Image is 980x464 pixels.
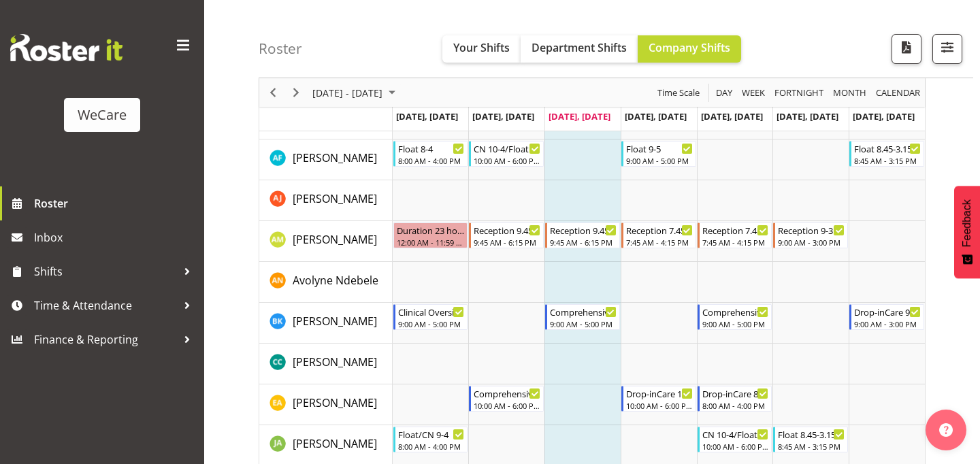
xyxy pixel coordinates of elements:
[469,222,544,248] div: Antonia Mao"s event - Reception 9.45-6.15 Begin From Tuesday, September 9, 2025 at 9:45:00 AM GMT...
[293,231,377,248] a: [PERSON_NAME]
[284,78,308,107] div: Next
[638,35,741,63] button: Company Shifts
[778,237,845,248] div: 9:00 AM - 3:00 PM
[715,84,734,101] span: Day
[261,78,284,107] div: Previous
[545,304,620,330] div: Brian Ko"s event - Comprehensive Consult 9-5 Begin From Wednesday, September 10, 2025 at 9:00:00 ...
[521,35,638,63] button: Department Shifts
[259,221,393,262] td: Antonia Mao resource
[474,223,540,237] div: Reception 9.45-6.15
[293,436,377,451] span: [PERSON_NAME]
[293,314,377,329] span: [PERSON_NAME]
[702,441,769,452] div: 10:00 AM - 6:00 PM
[701,110,763,122] span: [DATE], [DATE]
[259,303,393,344] td: Brian Ko resource
[626,223,693,237] div: Reception 7.45-4.15
[773,84,825,101] span: Fortnight
[698,386,772,412] div: Ena Advincula"s event - Drop-inCare 8-4 Begin From Friday, September 12, 2025 at 8:00:00 AM GMT+1...
[549,110,610,122] span: [DATE], [DATE]
[293,273,378,288] span: Avolyne Ndebele
[655,84,702,101] button: Time Scale
[398,318,465,329] div: 9:00 AM - 5:00 PM
[469,141,544,167] div: Alex Ferguson"s event - CN 10-4/Float Begin From Tuesday, September 9, 2025 at 10:00:00 AM GMT+12...
[702,427,769,441] div: CN 10-4/Float
[932,34,962,64] button: Filter Shifts
[469,386,544,412] div: Ena Advincula"s event - Comprehensive Consult 10-6 Begin From Tuesday, September 9, 2025 at 10:00...
[621,386,696,412] div: Ena Advincula"s event - Drop-inCare 10-6 Begin From Thursday, September 11, 2025 at 10:00:00 AM G...
[892,34,921,64] button: Download a PDF of the roster according to the set date range.
[398,305,465,318] div: Clinical Oversight
[626,155,693,166] div: 9:00 AM - 5:00 PM
[702,237,769,248] div: 7:45 AM - 4:15 PM
[474,400,540,411] div: 10:00 AM - 6:00 PM
[398,155,465,166] div: 8:00 AM - 4:00 PM
[34,261,177,282] span: Shifts
[293,191,377,206] span: [PERSON_NAME]
[698,427,772,452] div: Jane Arps"s event - CN 10-4/Float Begin From Friday, September 12, 2025 at 10:00:00 AM GMT+12:00 ...
[773,427,848,452] div: Jane Arps"s event - Float 8.45-3.15 Begin From Saturday, September 13, 2025 at 8:45:00 AM GMT+12:...
[854,305,921,318] div: Drop-inCare 9-3
[310,84,402,101] button: September 08 - 14, 2025
[621,141,696,167] div: Alex Ferguson"s event - Float 9-5 Begin From Thursday, September 11, 2025 at 9:00:00 AM GMT+12:00...
[259,41,302,56] h4: Roster
[778,223,845,237] div: Reception 9-3
[397,237,465,248] div: 12:00 AM - 11:59 PM
[550,237,617,248] div: 9:45 AM - 6:15 PM
[550,223,617,237] div: Reception 9.45-6.15
[702,386,769,400] div: Drop-inCare 8-4
[621,222,696,248] div: Antonia Mao"s event - Reception 7.45-4.15 Begin From Thursday, September 11, 2025 at 7:45:00 AM G...
[397,223,465,237] div: Duration 23 hours - [PERSON_NAME]
[10,34,122,61] img: Rosterit website logo
[626,386,693,400] div: Drop-inCare 10-6
[393,141,468,167] div: Alex Ferguson"s event - Float 8-4 Begin From Monday, September 8, 2025 at 8:00:00 AM GMT+12:00 En...
[854,142,921,155] div: Float 8.45-3.15
[772,84,826,101] button: Fortnight
[626,142,693,155] div: Float 9-5
[393,222,468,248] div: Antonia Mao"s event - Duration 23 hours - Antonia Mao Begin From Monday, September 8, 2025 at 12:...
[442,35,521,63] button: Your Shifts
[293,395,377,410] span: [PERSON_NAME]
[259,344,393,384] td: Charlotte Courtney resource
[849,304,924,330] div: Brian Ko"s event - Drop-inCare 9-3 Begin From Sunday, September 14, 2025 at 9:00:00 AM GMT+12:00 ...
[649,40,730,55] span: Company Shifts
[939,423,953,437] img: help-xxl-2.png
[954,186,980,278] button: Feedback - Show survey
[740,84,768,101] button: Timeline Week
[259,384,393,425] td: Ena Advincula resource
[854,155,921,166] div: 8:45 AM - 3:15 PM
[293,150,377,166] a: [PERSON_NAME]
[393,304,468,330] div: Brian Ko"s event - Clinical Oversight Begin From Monday, September 8, 2025 at 9:00:00 AM GMT+12:0...
[550,305,617,318] div: Comprehensive Consult 9-5
[832,84,868,101] span: Month
[545,222,620,248] div: Antonia Mao"s event - Reception 9.45-6.15 Begin From Wednesday, September 10, 2025 at 9:45:00 AM ...
[293,313,377,329] a: [PERSON_NAME]
[626,237,693,248] div: 7:45 AM - 4:15 PM
[293,395,377,411] a: [PERSON_NAME]
[875,84,921,101] span: calendar
[698,222,772,248] div: Antonia Mao"s event - Reception 7.45-4.15 Begin From Friday, September 12, 2025 at 7:45:00 AM GMT...
[656,84,701,101] span: Time Scale
[472,110,534,122] span: [DATE], [DATE]
[853,110,915,122] span: [DATE], [DATE]
[625,110,687,122] span: [DATE], [DATE]
[849,141,924,167] div: Alex Ferguson"s event - Float 8.45-3.15 Begin From Sunday, September 14, 2025 at 8:45:00 AM GMT+1...
[264,84,282,101] button: Previous
[740,84,766,101] span: Week
[702,318,769,329] div: 9:00 AM - 5:00 PM
[259,139,393,180] td: Alex Ferguson resource
[854,318,921,329] div: 9:00 AM - 3:00 PM
[293,354,377,369] span: [PERSON_NAME]
[396,110,458,122] span: [DATE], [DATE]
[874,84,923,101] button: Month
[259,262,393,303] td: Avolyne Ndebele resource
[34,295,177,316] span: Time & Attendance
[550,318,617,329] div: 9:00 AM - 5:00 PM
[698,304,772,330] div: Brian Ko"s event - Comprehensive Consult 9-5 Begin From Friday, September 12, 2025 at 9:00:00 AM ...
[777,110,838,122] span: [DATE], [DATE]
[474,386,540,400] div: Comprehensive Consult 10-6
[293,354,377,370] a: [PERSON_NAME]
[293,435,377,452] a: [PERSON_NAME]
[393,427,468,452] div: Jane Arps"s event - Float/CN 9-4 Begin From Monday, September 8, 2025 at 8:00:00 AM GMT+12:00 End...
[293,150,377,165] span: [PERSON_NAME]
[961,199,973,247] span: Feedback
